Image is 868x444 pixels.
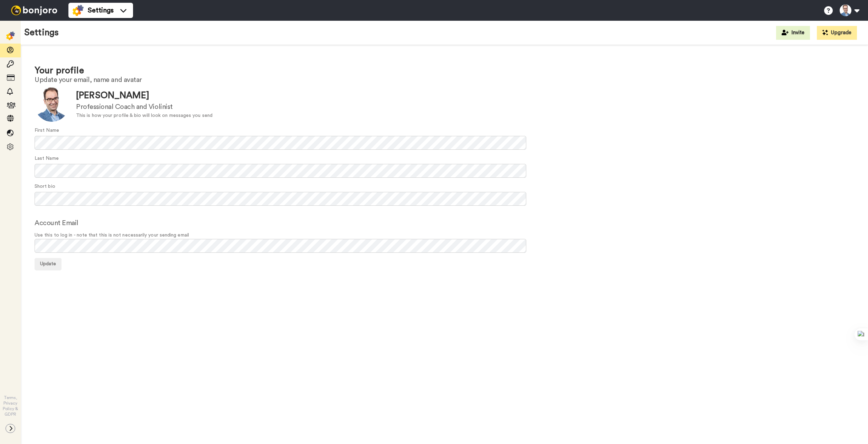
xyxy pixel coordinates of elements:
[6,31,15,40] img: settings-colored.svg
[35,183,55,190] label: Short bio
[73,5,84,16] img: settings-colored.svg
[817,26,857,40] button: Upgrade
[35,218,78,228] label: Account Email
[76,102,213,112] div: Professional Coach and Violinist
[35,66,854,76] h1: Your profile
[35,232,854,239] span: Use this to log in - note that this is not necessarily your sending email
[24,28,59,38] h1: Settings
[35,258,62,270] button: Update
[8,6,60,15] img: bj-logo-header-white.svg
[76,89,213,102] div: [PERSON_NAME]
[40,261,56,266] span: Update
[35,127,59,134] label: First Name
[76,112,213,119] div: This is how your profile & bio will look on messages you send
[776,26,810,40] button: Invite
[35,155,59,162] label: Last Name
[35,76,854,84] h2: Update your email, name and avatar
[88,6,114,15] span: Settings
